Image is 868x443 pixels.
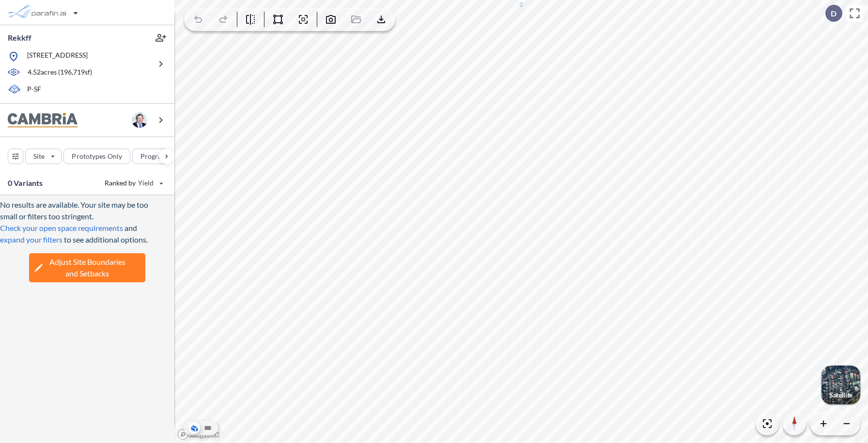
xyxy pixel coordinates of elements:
p: Rekkff [8,32,31,43]
button: Switcher ImageSatellite [821,366,860,404]
button: Aerial View [188,422,200,434]
a: Mapbox homepage [177,429,220,440]
button: Adjust Site Boundariesand Setbacks [29,253,145,282]
p: 0 Variants [8,177,43,189]
p: P-SF [27,84,41,95]
button: Program [132,149,185,164]
img: BrandImage [8,113,77,128]
p: D [831,9,837,18]
p: Program [140,152,168,161]
p: [STREET_ADDRESS] [27,50,88,62]
p: Satellite [829,391,852,399]
button: Site [25,149,62,164]
p: Site [33,152,45,161]
p: Prototypes Only [72,152,122,161]
img: Switcher Image [821,366,860,404]
button: Site Plan [202,422,214,434]
p: 4.52 acres ( 196,719 sf) [28,67,92,78]
img: user logo [132,112,147,128]
span: Adjust Site Boundaries and Setbacks [49,256,125,279]
span: Yield [138,178,154,188]
button: Prototypes Only [63,149,130,164]
button: Ranked by Yield [97,175,170,191]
